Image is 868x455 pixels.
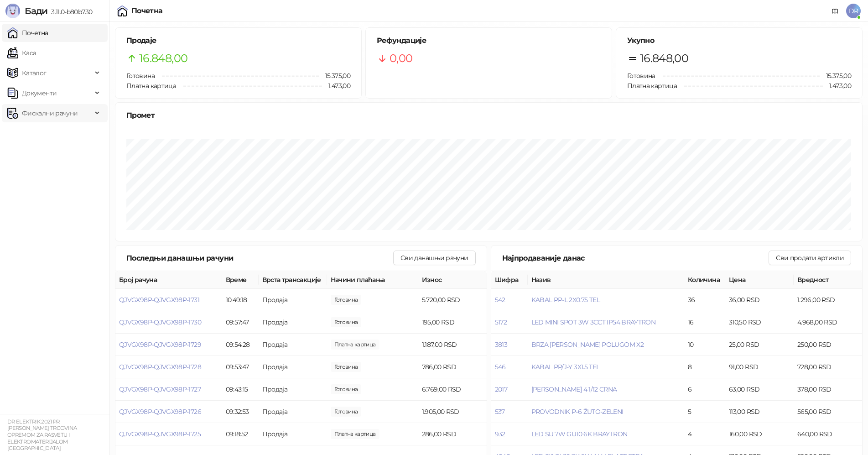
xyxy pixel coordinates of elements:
td: 09:53:47 [222,356,259,378]
button: 537 [495,408,505,416]
a: Каса [7,44,36,62]
th: Износ [418,271,487,289]
td: 4 [684,423,725,445]
td: 250,00 RSD [794,334,862,356]
td: Продаја [259,356,327,378]
th: Начини плаћања [327,271,418,289]
button: QJVGX98P-QJVGX98P-1728 [119,363,201,371]
span: Платна картица [126,82,176,90]
td: 786,00 RSD [418,356,487,378]
span: 15.375,00 [319,71,350,81]
button: [PERSON_NAME] 4 1/12 CRNA [531,385,617,393]
button: KABAL PP/J-Y 3X1.5 TEL [531,363,600,371]
span: 786,00 [331,362,362,372]
td: Продаја [259,401,327,423]
div: Почетна [131,7,163,15]
a: Почетна [7,24,48,42]
td: Продаја [259,423,327,445]
h5: Укупно [627,35,851,46]
span: Каталог [22,64,47,82]
span: Готовина [627,72,655,80]
button: 546 [495,363,506,371]
td: 10 [684,334,725,356]
td: 4.968,00 RSD [794,311,862,334]
span: Готовина [126,72,155,80]
span: Платна картица [627,82,677,90]
span: 16.848,00 [640,50,688,67]
button: PROVODNIK P-6 ŽUTO-ZELENI [531,408,624,416]
th: Вредност [794,271,862,289]
td: 16 [684,311,725,334]
td: 5 [684,401,725,423]
button: QJVGX98P-QJVGX98P-1726 [119,408,201,416]
td: 09:43:15 [222,378,259,401]
td: 1.296,00 RSD [794,289,862,311]
th: Шифра [491,271,528,289]
div: Промет [126,110,851,121]
span: 1.473,00 [322,81,350,91]
td: 25,00 RSD [725,334,794,356]
span: 286,00 [331,429,379,439]
td: Продаја [259,378,327,401]
td: 8 [684,356,725,378]
button: Сви продати артикли [769,251,851,265]
td: Продаја [259,289,327,311]
button: 932 [495,430,505,438]
button: Сви данашњи рачуни [393,251,475,265]
td: 1.905,00 RSD [418,401,487,423]
td: 286,00 RSD [418,423,487,445]
td: 91,00 RSD [725,356,794,378]
a: Документација [828,4,842,18]
span: 15.375,00 [820,71,851,81]
span: 195,00 [331,317,362,327]
h5: Рефундације [377,35,601,46]
td: 5.720,00 RSD [418,289,487,311]
button: LED MINI SPOT 3W 3CCT IP54 BRAYTRON [531,318,656,326]
td: Продаја [259,334,327,356]
h5: Продаје [126,35,350,46]
td: 6.769,00 RSD [418,378,487,401]
button: QJVGX98P-QJVGX98P-1727 [119,385,201,393]
td: 36,00 RSD [725,289,794,311]
td: 1.187,00 RSD [418,334,487,356]
button: 5172 [495,318,507,326]
button: 542 [495,296,505,304]
th: Време [222,271,259,289]
button: LED SIJ 7W GU10 6K BRAYTRON [531,430,628,438]
td: 63,00 RSD [725,378,794,401]
button: 3813 [495,340,507,349]
td: 09:54:28 [222,334,259,356]
div: Последњи данашњи рачуни [126,252,393,264]
td: 113,00 RSD [725,401,794,423]
span: DR [846,4,861,18]
button: QJVGX98P-QJVGX98P-1725 [119,430,201,438]
td: Продаја [259,311,327,334]
span: 16.848,00 [139,50,187,67]
button: 2017 [495,385,507,393]
button: QJVGX98P-QJVGX98P-1731 [119,296,199,304]
td: 09:18:52 [222,423,259,445]
button: QJVGX98P-QJVGX98P-1729 [119,340,201,349]
span: 0,00 [390,50,412,67]
button: BRZA [PERSON_NAME] POLUGOM X2 [531,340,644,349]
td: 195,00 RSD [418,311,487,334]
button: QJVGX98P-QJVGX98P-1730 [119,318,201,326]
span: Бади [25,5,47,16]
span: 6.769,00 [331,384,362,394]
th: Врста трансакције [259,271,327,289]
span: 1.473,00 [823,81,851,91]
td: 09:32:53 [222,401,259,423]
img: Logo [5,4,20,18]
span: 5.720,00 [331,295,362,305]
th: Број рачуна [115,271,222,289]
th: Цена [725,271,794,289]
td: 160,00 RSD [725,423,794,445]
